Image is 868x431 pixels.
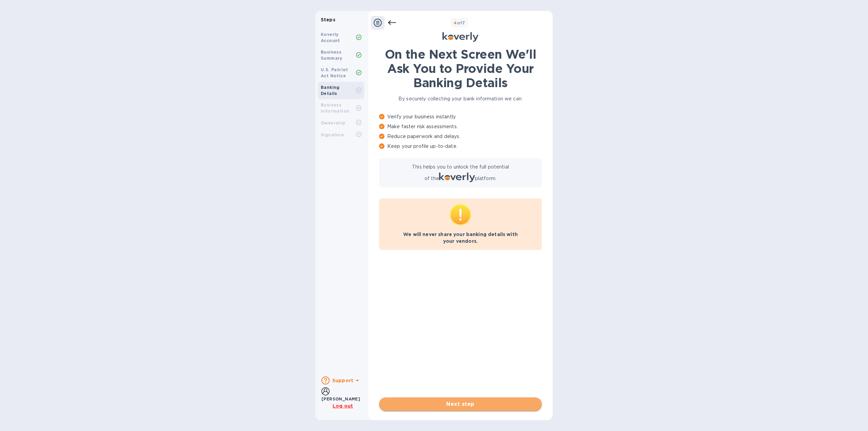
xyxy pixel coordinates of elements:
h1: On the Next Screen We'll Ask You to Provide Your Banking Details [379,47,542,90]
b: of 7 [454,20,465,25]
p: Keep your profile up-to-date. [379,143,542,150]
b: Ownership [321,120,346,125]
u: Log out [333,403,353,409]
b: [PERSON_NAME] [321,396,360,401]
b: Koverly Account [321,32,340,43]
p: Make faster risk assessments. [379,123,542,130]
b: Support [332,378,353,383]
span: 4 [454,20,457,25]
p: We will never share your banking details with your vendors. [384,231,536,244]
b: Banking Details [321,85,340,96]
p: of the platform. [425,173,496,182]
p: Reduce paperwork and delays. [379,133,542,140]
b: Business Summary [321,50,342,61]
button: Next step [379,397,542,411]
b: Steps [321,17,335,22]
b: Business Information [321,102,349,114]
b: U.S. Patriot Act Notice [321,67,348,78]
span: Next step [384,400,536,408]
p: This helps you to unlock the full potential [412,163,509,171]
b: Signature [321,132,344,137]
p: By securely collecting your bank information we can: [379,95,542,102]
p: Verify your business instantly. [379,113,542,120]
